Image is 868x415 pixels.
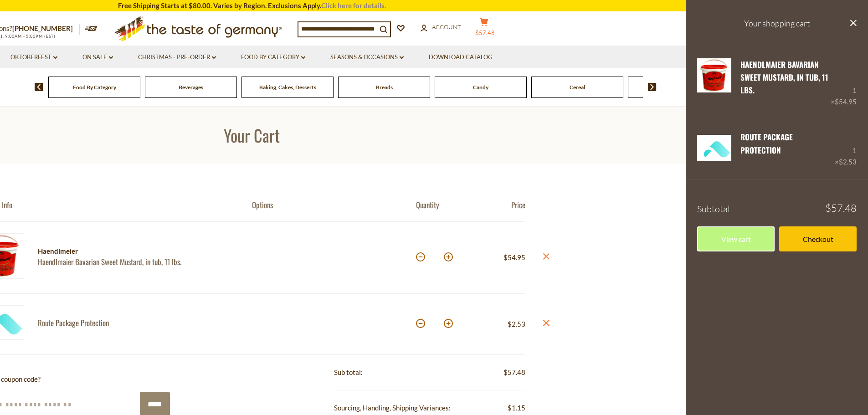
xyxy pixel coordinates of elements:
a: Food By Category [73,84,116,91]
button: $57.48 [471,18,498,41]
span: Sub total: [334,368,363,376]
span: $57.48 [475,29,495,36]
span: $54.95 [835,97,857,106]
span: Sourcing, Handling, Shipping Variances: [334,404,451,412]
a: Haendlmaier Bavarian Sweet Mustard, in tub, 11 lbs. [740,59,828,96]
img: Green Package Protection [697,131,731,165]
span: Account [432,23,461,31]
span: $57.48 [825,203,857,213]
a: Christmas - PRE-ORDER [138,52,216,62]
span: Subtotal [697,203,730,215]
div: Quantity [416,200,471,210]
a: Green Package Protection [697,131,731,168]
span: $57.48 [503,367,525,378]
a: Haendlmaier Bavarian Sweet Mustard, in tub, 11 lbs. [697,58,731,108]
span: $2.53 [839,158,857,166]
div: 1 × [831,58,857,108]
a: On Sale [82,52,113,62]
a: Seasons & Occasions [330,52,404,62]
span: $54.95 [503,253,525,261]
a: Route Package Protection [38,318,236,328]
a: Download Catalog [429,52,493,62]
a: Cereal [570,84,585,91]
div: 1 × [835,131,857,168]
a: Haendlmaier Bavarian Sweet Mustard, in tub, 11 lbs. [38,257,236,266]
a: Route Package Protection [740,131,793,155]
div: Price [471,200,525,210]
a: Oktoberfest [10,52,57,62]
a: Beverages [179,84,203,91]
a: Food By Category [241,52,305,62]
img: previous arrow [35,83,43,91]
span: $2.53 [508,320,525,328]
div: Haendlmeier [38,246,236,257]
a: Candy [473,84,488,91]
a: Click here for details. [321,1,386,10]
img: next arrow [648,83,657,91]
a: Baking, Cakes, Desserts [259,84,316,91]
a: Checkout [779,226,857,251]
a: Account [421,22,461,32]
a: Breads [376,84,393,91]
span: $1.15 [508,402,525,414]
img: Haendlmaier Bavarian Sweet Mustard, in tub, 11 lbs. [697,58,731,92]
a: View cart [697,226,775,251]
div: Options [252,200,416,210]
a: [PHONE_NUMBER] [12,24,73,32]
